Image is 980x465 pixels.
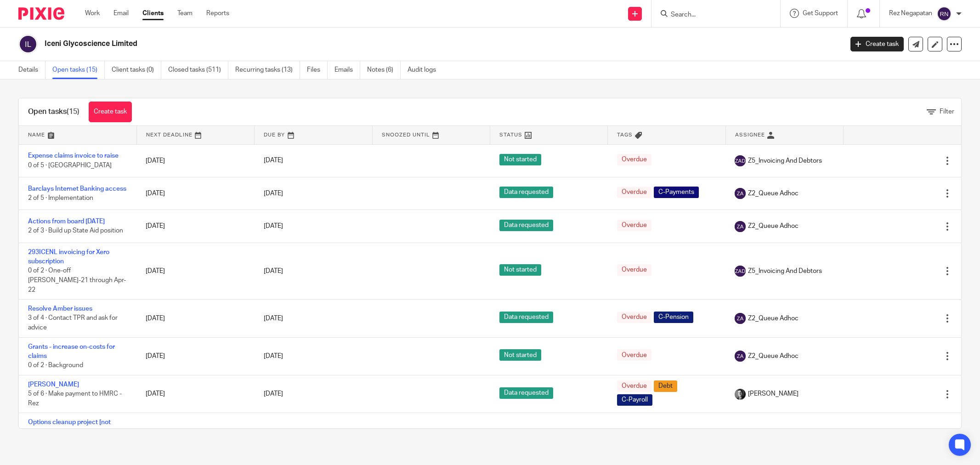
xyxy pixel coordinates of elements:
a: Open tasks (15) [52,61,105,79]
a: Recurring tasks (13) [235,61,300,79]
span: [DATE] [264,190,283,197]
a: Email [113,9,129,18]
a: [PERSON_NAME] [28,381,79,388]
span: Tags [617,132,633,137]
img: svg%3E [735,313,746,324]
span: [DATE] [264,223,283,229]
td: [DATE] [136,243,254,299]
span: Overdue [617,380,651,392]
span: [DATE] [264,158,283,164]
img: svg%3E [937,6,952,21]
input: Search [670,11,753,19]
h1: Open tasks [28,107,79,117]
span: Overdue [617,220,651,231]
img: svg%3E [735,351,746,362]
span: 2 of 3 · Build up State Aid position [28,228,123,234]
span: Not started [499,349,541,361]
span: C-Payroll [617,394,652,406]
a: Create task [89,102,132,122]
td: [DATE] [136,177,254,210]
span: 0 of 2 · Background [28,362,83,369]
span: Z2_Queue Adhoc [748,221,799,231]
td: [DATE] [136,210,254,243]
td: [DATE] [136,337,254,375]
img: svg%3E [735,155,746,166]
span: Data requested [499,312,553,323]
a: Reports [206,9,229,18]
img: svg%3E [735,266,746,277]
span: Data requested [499,220,553,231]
span: Overdue [617,349,651,361]
a: Resolve Amber issues [28,306,92,312]
span: Debt [654,380,677,392]
a: Emails [334,61,360,79]
h2: Iceni Glycoscience Limited [45,39,678,49]
span: [PERSON_NAME] [748,389,799,398]
a: Closed tasks (511) [168,61,228,79]
a: Grants - increase on-costs for claims [28,344,115,359]
span: [DATE] [264,391,283,397]
a: Barclays Internet Banking access [28,186,126,192]
span: Filter [940,108,954,115]
td: [DATE] [136,413,254,460]
span: C-Pension [654,312,693,323]
a: Notes (6) [367,61,401,79]
a: Clients [142,9,164,18]
img: svg%3E [18,34,38,54]
span: [DATE] [264,315,283,322]
td: [DATE] [136,375,254,413]
span: Status [499,132,522,137]
span: Not started [499,154,541,165]
span: Data requested [499,187,553,198]
a: Work [85,9,100,18]
span: Not started [499,264,541,276]
span: Get Support [803,10,838,17]
span: (15) [67,108,79,115]
img: Pixie [18,7,64,20]
a: Expense claims invoice to raise [28,153,119,159]
span: Data requested [499,387,553,399]
span: C-Payments [654,187,699,198]
a: Audit logs [408,61,443,79]
span: [DATE] [264,353,283,359]
span: Z5_Invoicing And Debtors [748,267,822,276]
span: 2 of 5 · Implementation [28,195,93,201]
a: Details [18,61,45,79]
span: Z2_Queue Adhoc [748,314,799,323]
span: Snoozed Until [382,132,430,137]
a: Create task [850,37,904,51]
img: DSC_9061-3.jpg [735,389,746,400]
span: 0 of 5 · [GEOGRAPHIC_DATA] [28,162,112,169]
img: svg%3E [735,221,746,232]
span: Overdue [617,154,651,165]
span: Overdue [617,312,651,323]
a: Client tasks (0) [112,61,161,79]
td: [DATE] [136,300,254,337]
span: Z2_Queue Adhoc [748,189,799,198]
a: Options cleanup project [not linked to pensions] [28,419,111,435]
img: svg%3E [735,188,746,199]
span: 5 of 6 · Make payment to HMRC - Rez [28,391,122,407]
span: Overdue [617,187,651,198]
span: Z5_Invoicing And Debtors [748,156,822,165]
span: 0 of 2 · One-off [PERSON_NAME]-21 through Apr-22 [28,268,126,293]
td: [DATE] [136,144,254,177]
a: 293ICENL invoicing for Xero subscription [28,249,109,265]
a: Files [307,61,328,79]
span: 3 of 4 · Contact TPR and ask for advice [28,315,118,331]
a: Team [177,9,193,18]
a: Actions from board [DATE] [28,218,105,225]
p: Rez Negapatan [889,9,932,18]
span: Z2_Queue Adhoc [748,352,799,361]
span: Overdue [617,264,651,276]
span: [DATE] [264,268,283,274]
